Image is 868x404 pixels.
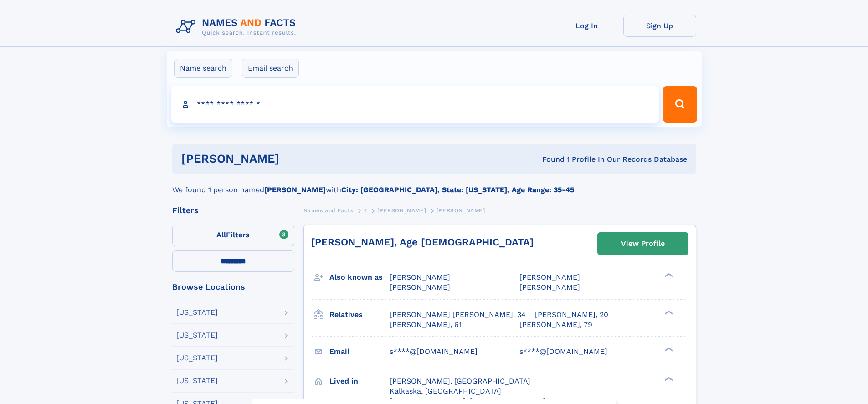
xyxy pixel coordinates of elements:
[535,310,608,320] a: [PERSON_NAME], 20
[174,59,232,78] label: Name search
[390,310,526,320] a: [PERSON_NAME] [PERSON_NAME], 34
[390,320,462,330] a: [PERSON_NAME], 61
[519,283,580,291] span: [PERSON_NAME]
[437,207,485,214] span: [PERSON_NAME]
[181,153,411,164] h1: [PERSON_NAME]
[663,376,673,382] div: ❯
[329,373,390,389] h3: Lived in
[172,283,294,291] div: Browse Locations
[390,273,450,281] span: [PERSON_NAME]
[329,344,390,359] h3: Email
[216,230,226,239] span: All
[390,387,501,395] span: Kalkaska, [GEOGRAPHIC_DATA]
[171,86,659,123] input: search input
[176,354,218,362] div: [US_STATE]
[172,174,696,195] div: We found 1 person named with .
[176,332,218,339] div: [US_STATE]
[663,346,673,352] div: ❯
[663,309,673,315] div: ❯
[519,320,592,330] a: [PERSON_NAME], 79
[390,377,530,385] span: [PERSON_NAME], [GEOGRAPHIC_DATA]
[242,59,299,78] label: Email search
[663,272,673,278] div: ❯
[172,225,294,246] label: Filters
[598,233,688,255] a: View Profile
[303,205,354,216] a: Names and Facts
[176,309,218,316] div: [US_STATE]
[341,185,574,194] b: City: [GEOGRAPHIC_DATA], State: [US_STATE], Age Range: 35-45
[176,377,218,384] div: [US_STATE]
[172,15,303,39] img: Logo Names and Facts
[411,154,687,164] div: Found 1 Profile In Our Records Database
[364,207,367,214] span: T
[311,236,534,248] a: [PERSON_NAME], Age [DEMOGRAPHIC_DATA]
[264,185,326,194] b: [PERSON_NAME]
[172,206,294,215] div: Filters
[621,233,665,254] div: View Profile
[623,15,696,37] a: Sign Up
[550,15,623,37] a: Log In
[329,307,390,322] h3: Relatives
[377,207,426,214] span: [PERSON_NAME]
[519,273,580,281] span: [PERSON_NAME]
[663,86,697,123] button: Search Button
[364,205,367,216] a: T
[390,283,450,291] span: [PERSON_NAME]
[329,270,390,285] h3: Also known as
[377,205,426,216] a: [PERSON_NAME]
